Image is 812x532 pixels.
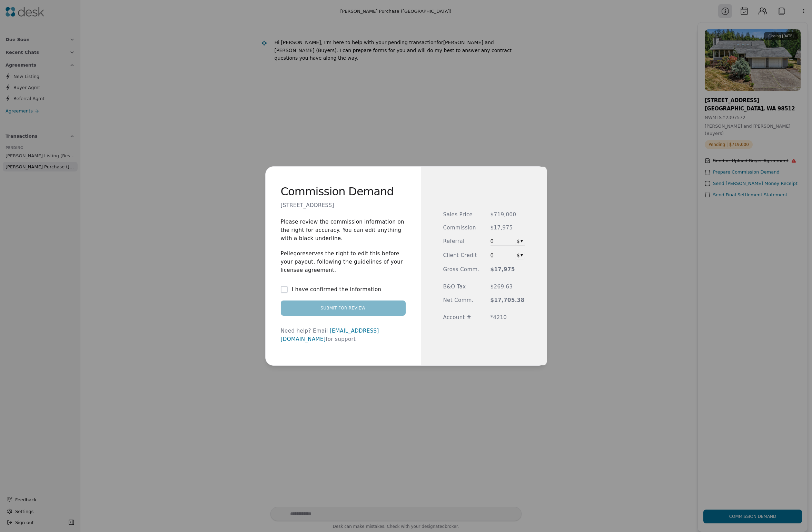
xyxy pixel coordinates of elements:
span: $17,975 [491,224,525,232]
h2: Commission Demand [281,189,394,195]
span: $269.63 [491,283,525,291]
span: *4210 [491,314,525,322]
div: ▾ [521,251,523,259]
span: Net Comm. [443,296,479,304]
span: Account # [443,314,479,322]
span: $17,705.38 [491,296,525,304]
label: I have confirmed the information [292,285,382,294]
p: Please review the commission information on the right for accuracy. You can edit anything with a ... [281,218,406,243]
div: Need help? Email [281,327,406,343]
span: for support [326,336,356,342]
span: Sales Price [443,211,479,219]
div: ▾ [521,237,523,245]
span: 0 [491,237,503,246]
span: Commission [443,224,479,232]
p: [STREET_ADDRESS] [281,201,334,209]
span: $17,975 [491,266,525,274]
span: Gross Comm. [443,266,479,274]
p: Pellego reserves the right to edit this before your payout, following the guidelines of your lice... [281,249,406,274]
a: [EMAIL_ADDRESS][DOMAIN_NAME] [281,328,379,342]
span: B&O Tax [443,283,479,291]
span: 0 [491,252,503,260]
span: $719,000 [491,211,525,219]
span: Referral [443,237,479,246]
button: $ [515,238,525,245]
button: $ [515,252,525,259]
span: Client Credit [443,252,479,260]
